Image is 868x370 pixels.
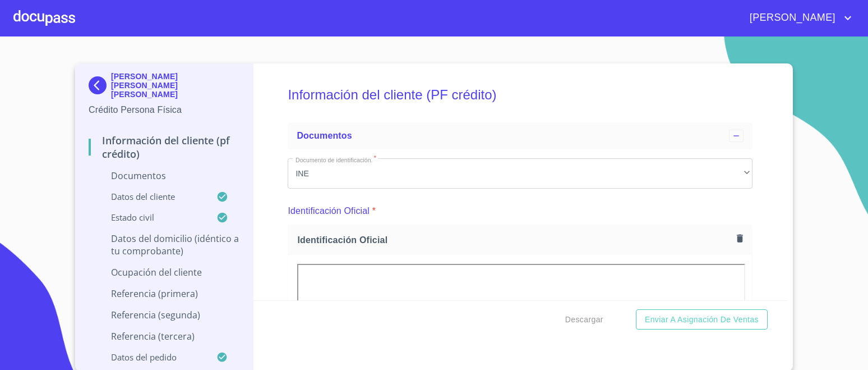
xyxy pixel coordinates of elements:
[561,309,608,330] button: Descargar
[89,309,239,321] p: Referencia (segunda)
[89,134,239,161] p: Información del cliente (PF crédito)
[89,76,111,94] img: Docupass spot blue
[89,232,239,257] p: Datos del domicilio (idéntico a tu comprobante)
[565,313,603,327] span: Descargar
[288,72,752,118] h5: Información del cliente (PF crédito)
[288,122,752,149] div: Documentos
[89,212,216,223] p: Estado Civil
[636,309,768,330] button: Enviar a Asignación de Ventas
[741,9,841,27] span: [PERSON_NAME]
[288,158,752,189] div: INE
[288,204,370,218] p: Identificación Oficial
[741,9,855,27] button: account of current user
[89,72,239,103] div: [PERSON_NAME] [PERSON_NAME] [PERSON_NAME]
[89,287,239,300] p: Referencia (primera)
[89,191,216,202] p: Datos del cliente
[89,351,216,363] p: Datos del pedido
[89,266,239,278] p: Ocupación del Cliente
[297,234,732,246] span: Identificación Oficial
[89,103,239,117] p: Crédito Persona Física
[89,330,239,342] p: Referencia (tercera)
[645,313,759,327] span: Enviar a Asignación de Ventas
[297,131,352,140] span: Documentos
[89,170,239,182] p: Documentos
[111,72,239,99] p: [PERSON_NAME] [PERSON_NAME] [PERSON_NAME]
